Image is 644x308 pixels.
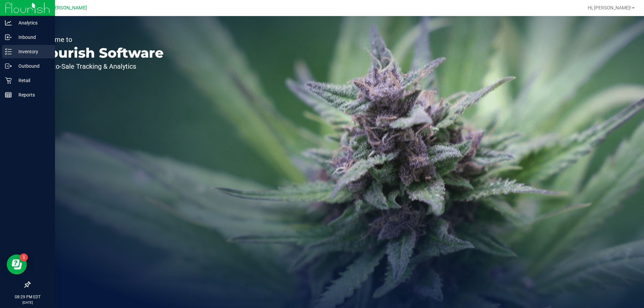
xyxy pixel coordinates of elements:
[588,5,631,10] span: Hi, [PERSON_NAME]!
[7,254,27,274] iframe: Resource center
[5,77,12,84] inline-svg: Retail
[3,294,52,300] p: 08:29 PM EDT
[36,46,164,60] p: Flourish Software
[12,91,52,99] p: Reports
[36,63,164,70] p: Seed-to-Sale Tracking & Analytics
[50,5,87,11] span: [PERSON_NAME]
[5,91,12,98] inline-svg: Reports
[5,48,12,55] inline-svg: Inventory
[3,300,52,305] p: [DATE]
[12,76,52,84] p: Retail
[12,33,52,41] p: Inbound
[12,19,52,27] p: Analytics
[5,63,12,69] inline-svg: Outbound
[20,253,28,261] iframe: Resource center unread badge
[12,48,52,56] p: Inventory
[5,34,12,41] inline-svg: Inbound
[12,62,52,70] p: Outbound
[36,36,164,43] p: Welcome to
[5,19,12,26] inline-svg: Analytics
